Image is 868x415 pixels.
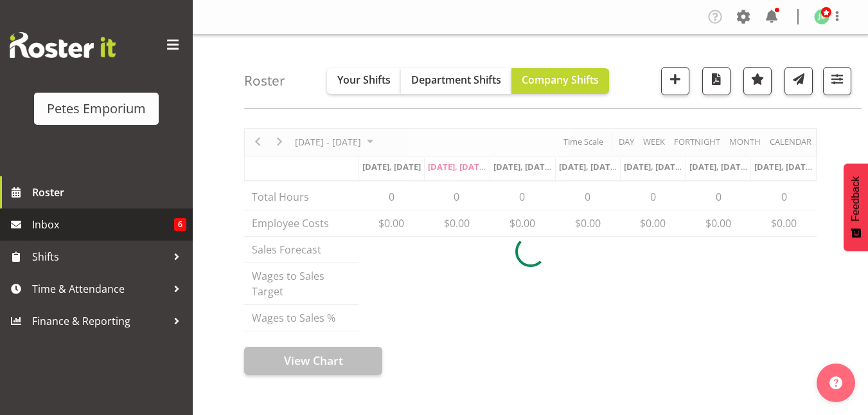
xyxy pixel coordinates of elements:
button: Filter Shifts [823,67,851,95]
button: Download a PDF of the roster according to the set date range. [702,67,731,95]
img: Rosterit website logo [10,32,116,58]
button: Add a new shift [661,67,689,95]
span: Shifts [32,247,167,266]
img: help-xxl-2.png [829,376,842,389]
span: 6 [174,218,186,231]
span: Inbox [32,215,174,234]
button: Send a list of all shifts for the selected filtered period to all rostered employees. [784,67,813,95]
span: Roster [32,183,186,202]
img: jodine-bunn132.jpg [814,9,829,24]
span: Your Shifts [337,73,391,87]
button: Department Shifts [401,68,511,94]
button: Feedback - Show survey [844,163,868,251]
button: Company Shifts [511,68,609,94]
span: Finance & Reporting [32,311,167,331]
span: Time & Attendance [32,279,167,299]
span: Feedback [850,176,862,221]
h4: Roster [244,73,285,88]
button: Your Shifts [327,68,401,94]
button: Highlight an important date within the roster. [743,67,772,95]
span: Company Shifts [522,73,599,87]
span: Department Shifts [411,73,501,87]
div: Petes Emporium [47,99,146,118]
